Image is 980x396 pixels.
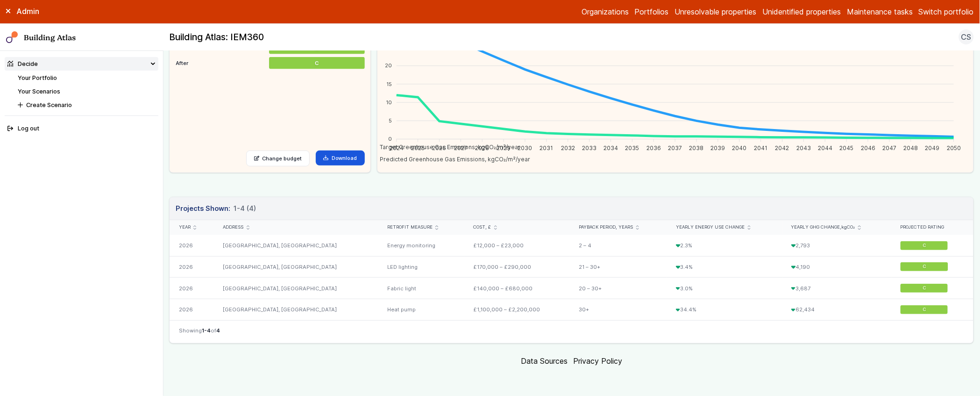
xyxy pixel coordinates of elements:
[433,144,447,151] tspan: 2026
[223,264,337,270] a: [GEOGRAPHIC_DATA], [GEOGRAPHIC_DATA]
[775,144,789,151] tspan: 2042
[170,278,214,299] div: 2026
[378,299,464,320] div: Heat pump
[464,299,570,320] div: £1,100,000 – £2,200,000
[373,144,520,151] span: Target Greenhouse Gas Emissions, kgCO₂/m²/year
[923,243,926,249] span: C
[561,144,575,151] tspan: 2032
[604,144,618,151] tspan: 2034
[176,40,364,52] li: Before
[732,144,747,151] tspan: 2040
[223,224,243,230] span: Address
[170,320,973,343] nav: Table navigation
[791,224,855,230] span: Yearly GHG change,
[473,224,491,230] span: Cost, £
[676,224,745,230] span: Yearly energy use change
[667,278,782,299] div: 3.0%
[18,74,57,81] a: Your Portfolio
[625,144,639,151] tspan: 2035
[861,144,875,151] tspan: 2046
[919,6,974,17] button: Switch portfolio
[540,144,554,151] tspan: 2031
[923,264,926,270] span: C
[570,299,667,320] div: 30+
[782,235,892,256] div: 2,793
[202,327,211,334] span: 1-4
[711,144,725,151] tspan: 2039
[169,31,264,43] h2: Building Atlas: IEM360
[223,306,337,313] a: [GEOGRAPHIC_DATA], [GEOGRAPHIC_DATA]
[6,31,18,43] img: main-0bbd2752.svg
[170,235,214,256] div: 2026
[373,156,530,163] span: Predicted Greenhouse Gas Emissions, kgCO₂/m²/year
[667,299,782,320] div: 34.4%
[387,224,433,230] span: Retrofit measure
[570,256,667,278] div: 21 – 30+
[818,144,833,151] tspan: 2044
[570,235,667,256] div: 2 – 4
[18,88,60,95] a: Your Scenarios
[959,29,974,44] button: CS
[464,278,570,299] div: £140,000 – £680,000
[579,224,633,230] span: Payback period, years
[923,285,926,291] span: C
[390,144,404,151] tspan: 2024
[883,144,897,151] tspan: 2047
[15,98,158,112] button: Create Scenario
[925,144,940,151] tspan: 2049
[570,278,667,299] div: 20 – 30+
[223,285,337,292] a: [GEOGRAPHIC_DATA], [GEOGRAPHIC_DATA]
[840,144,854,151] tspan: 2045
[179,224,191,230] span: Year
[782,299,892,320] div: 62,434
[454,144,468,151] tspan: 2027
[216,327,220,334] span: 4
[388,136,392,142] tspan: 0
[675,6,757,17] a: Unresolvable properties
[754,144,768,151] tspan: 2041
[842,224,855,230] span: kgCO₂
[223,242,337,249] a: [GEOGRAPHIC_DATA], [GEOGRAPHIC_DATA]
[246,151,310,166] a: Change budget
[582,6,629,17] a: Organizations
[904,144,918,151] tspan: 2048
[386,99,392,105] tspan: 10
[378,235,464,256] div: Energy monitoring
[901,224,965,230] div: Projected rating
[389,117,392,124] tspan: 5
[923,307,926,313] span: C
[667,235,782,256] div: 2.3%
[476,144,490,151] tspan: 2028
[847,6,913,17] a: Maintenance tasks
[464,235,570,256] div: £12,000 – £23,000
[386,80,392,87] tspan: 15
[316,151,365,166] a: Download
[521,356,568,366] a: Data Sources
[668,144,682,151] tspan: 2037
[176,203,256,214] h3: Projects Shown:
[689,144,704,151] tspan: 2038
[234,203,256,214] span: 1-4 (4)
[7,59,38,68] div: Decide
[782,278,892,299] div: 3,687
[385,62,392,69] tspan: 20
[797,144,811,151] tspan: 2043
[170,299,214,320] div: 2026
[667,256,782,278] div: 3.4%
[518,144,533,151] tspan: 2030
[179,327,220,334] span: Showing of
[378,256,464,278] div: LED lighting
[635,6,669,17] a: Portfolios
[464,256,570,278] div: £170,000 – £290,000
[947,144,961,151] tspan: 2050
[5,57,158,71] summary: Decide
[412,144,425,151] tspan: 2025
[5,122,158,136] button: Log out
[574,356,623,366] a: Privacy Policy
[378,278,464,299] div: Fabric light
[646,144,661,151] tspan: 2036
[497,144,511,151] tspan: 2029
[782,256,892,278] div: 4,190
[582,144,597,151] tspan: 2033
[315,59,319,67] span: C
